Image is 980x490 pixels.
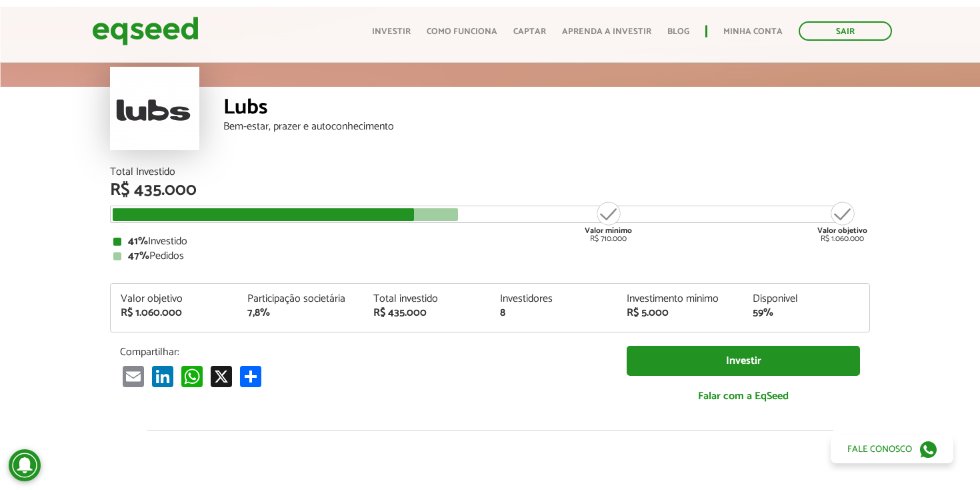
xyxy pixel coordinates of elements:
strong: Valor objetivo [817,224,867,237]
a: Compartilhar [237,365,264,387]
a: Minha conta [723,27,783,36]
strong: Valor mínimo [585,224,632,237]
div: Total investido [373,294,480,304]
div: R$ 5.000 [627,308,733,318]
div: Valor objetivo [121,294,227,304]
div: Total Investido [110,167,870,178]
div: 59% [753,308,859,318]
strong: 47% [128,247,149,265]
a: Email [120,365,147,387]
div: Investido [113,236,867,247]
a: X [208,365,235,387]
div: Lubs [223,97,870,121]
a: Captar [513,27,546,36]
div: R$ 1.060.000 [817,200,867,243]
a: Aprenda a investir [562,27,651,36]
div: Disponível [753,294,859,304]
strong: 41% [128,232,148,250]
a: Blog [667,27,689,36]
a: Investir [627,346,860,376]
div: Bem-estar, prazer e autoconhecimento [223,121,870,132]
a: Fale conosco [831,435,953,463]
div: R$ 435.000 [110,182,870,199]
a: Sair [799,21,892,41]
p: Compartilhar: [120,346,607,358]
div: 7,8% [247,308,354,318]
div: Investimento mínimo [627,294,733,304]
div: Investidores [500,294,607,304]
img: EqSeed [92,13,199,49]
a: Falar com a EqSeed [627,383,860,410]
div: 8 [500,308,607,318]
a: WhatsApp [179,365,205,387]
div: R$ 1.060.000 [121,308,227,318]
a: Investir [372,27,411,36]
div: R$ 710.000 [583,200,633,243]
a: LinkedIn [149,365,176,387]
div: Participação societária [247,294,354,304]
div: Pedidos [113,251,867,262]
div: R$ 435.000 [373,308,480,318]
a: Como funciona [427,27,497,36]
